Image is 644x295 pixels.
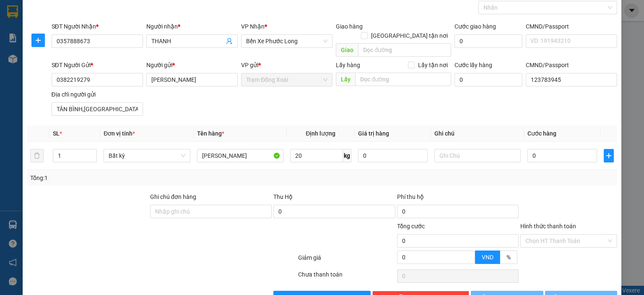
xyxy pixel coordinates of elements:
[431,125,524,142] th: Ghi chú
[368,31,451,40] span: [GEOGRAPHIC_DATA] tận nơi
[520,223,576,230] label: Hình thức thanh toán
[30,149,44,162] button: delete
[52,90,143,99] div: Địa chỉ người gửi
[527,130,556,137] span: Cước hàng
[241,60,332,70] div: VP gửi
[52,22,143,31] div: SĐT Người Nhận
[31,34,45,47] button: plus
[53,130,60,137] span: SL
[336,73,355,86] span: Lấy
[454,73,522,86] input: Cước lấy hàng
[358,130,389,137] span: Giá trị hàng
[506,254,511,261] span: %
[226,38,233,44] span: user-add
[30,173,249,183] div: Tổng: 1
[104,130,135,137] span: Đơn vị tính
[52,102,143,116] input: Địa chỉ của người gửi
[197,130,224,137] span: Tên hàng
[355,73,451,86] input: Dọc đường
[454,23,496,30] label: Cước giao hàng
[343,149,351,162] span: kg
[397,192,519,205] div: Phí thu hộ
[146,60,238,70] div: Người gửi
[146,22,238,31] div: Người nhận
[306,130,335,137] span: Định lượng
[241,23,265,30] span: VP Nhận
[434,149,521,162] input: Ghi Chú
[32,37,44,44] span: plus
[604,152,613,159] span: plus
[246,35,327,47] span: Bến Xe Phước Long
[297,270,396,285] div: Chưa thanh toán
[197,149,283,162] input: VD: Bàn, Ghế
[336,43,358,57] span: Giao
[336,62,360,68] span: Lấy hàng
[358,43,451,57] input: Dọc đường
[336,23,363,30] span: Giao hàng
[150,193,196,200] label: Ghi chú đơn hàng
[415,60,451,70] span: Lấy tận nơi
[604,149,614,162] button: plus
[297,253,396,268] div: Giảm giá
[526,60,617,70] div: CMND/Passport
[109,149,185,162] span: Bất kỳ
[526,22,617,31] div: CMND/Passport
[454,62,492,68] label: Cước lấy hàng
[482,254,493,261] span: VND
[454,34,522,48] input: Cước giao hàng
[358,149,428,162] input: 0
[397,223,425,230] span: Tổng cước
[246,73,327,86] span: Trạm Đồng Xoài
[52,60,143,70] div: SĐT Người Gửi
[273,193,293,200] span: Thu Hộ
[150,205,272,218] input: Ghi chú đơn hàng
